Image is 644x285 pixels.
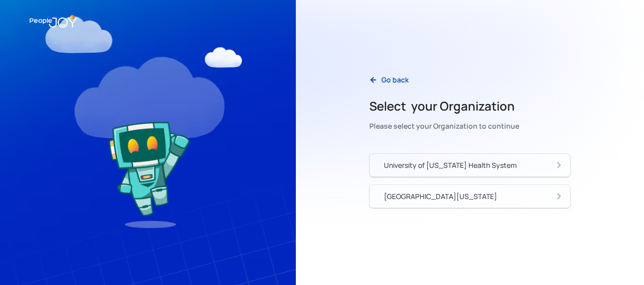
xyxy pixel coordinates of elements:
[369,184,571,208] a: [GEOGRAPHIC_DATA][US_STATE]
[384,192,497,202] div: [GEOGRAPHIC_DATA][US_STATE]
[361,69,417,90] a: Go back
[369,98,519,114] h2: Select your Organization
[384,160,517,170] div: University of [US_STATE] Health System
[381,75,409,85] div: Go back
[369,153,571,177] a: University of [US_STATE] Health System
[369,119,519,133] div: Please select your Organization to continue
